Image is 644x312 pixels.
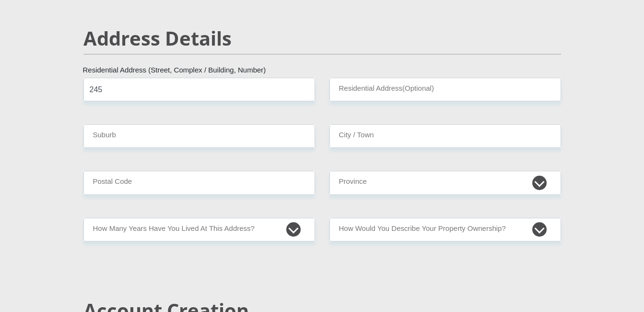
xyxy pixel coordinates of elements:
select: Please select a value [83,218,315,241]
input: City [329,124,561,148]
input: Suburb [83,124,315,148]
input: Postal Code [83,171,315,194]
input: Valid residential address [83,78,315,101]
h2: Address Details [83,27,561,50]
input: Address line 2 (Optional) [329,78,561,101]
select: Please select a value [329,218,561,241]
select: Please Select a Province [329,171,561,194]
